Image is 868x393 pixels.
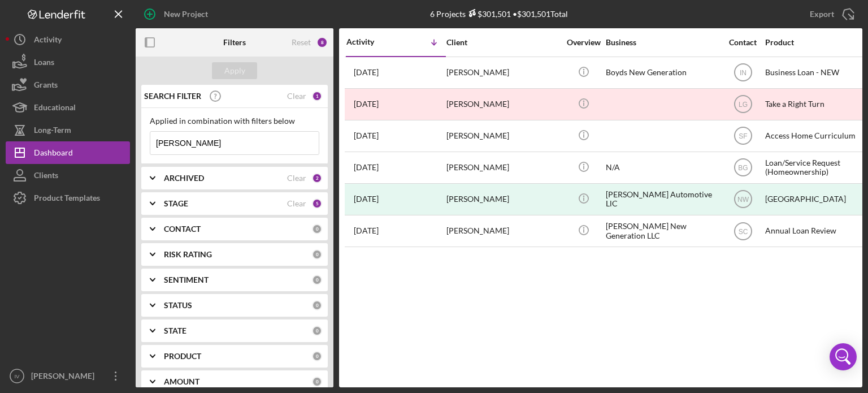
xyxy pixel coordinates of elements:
div: New Project [164,3,208,25]
b: STATE [164,326,186,335]
div: 0 [312,300,322,310]
div: Product Templates [34,187,100,212]
div: 6 Projects • $301,501 Total [430,9,568,19]
div: Clear [287,199,306,208]
button: Grants [6,74,130,96]
div: Clear [287,174,306,183]
div: [PERSON_NAME] [446,58,559,88]
b: RISK RATING [164,250,212,259]
div: 0 [312,326,322,336]
button: IV[PERSON_NAME] [6,365,130,387]
div: Long-Term [34,119,71,144]
div: [PERSON_NAME] [446,184,559,214]
b: SENTIMENT [164,275,209,284]
div: Activity [34,28,62,54]
b: PRODUCT [164,352,201,361]
div: 2 [312,173,322,183]
time: 2025-09-17 20:15 [354,68,379,77]
button: Clients [6,164,130,187]
div: Client [446,38,559,47]
div: 0 [312,249,322,260]
div: Apply [224,62,245,79]
div: 1 [312,91,322,101]
button: Long-Term [6,119,130,141]
button: Apply [212,62,257,79]
div: 8 [316,37,328,48]
div: Loans [34,51,54,76]
text: SF [739,132,747,140]
button: New Project [136,3,219,25]
div: Dashboard [34,141,73,167]
text: BG [738,164,748,172]
div: Applied in combination with filters below [150,116,319,126]
div: Contact [722,38,764,47]
button: Dashboard [6,141,130,164]
div: [PERSON_NAME] [446,216,559,246]
b: STATUS [164,301,192,310]
b: AMOUNT [164,377,199,386]
time: 2024-06-04 23:48 [354,163,379,172]
text: NW [737,196,749,204]
time: 2021-11-11 23:59 [354,226,379,235]
text: SC [738,227,748,235]
div: 0 [312,377,322,387]
button: Loans [6,51,130,74]
div: 0 [312,351,322,361]
text: IN [740,69,747,77]
div: Clear [287,92,306,101]
div: Overview [562,38,605,47]
div: Grants [34,74,58,99]
div: [PERSON_NAME] New Generation LLC [606,216,719,246]
div: Open Intercom Messenger [830,343,857,370]
div: Activity [346,37,396,46]
time: 2024-11-19 21:37 [354,131,379,140]
button: Export [798,3,862,25]
time: 2022-07-15 16:41 [354,195,379,204]
b: STAGE [164,199,188,208]
div: Educational [34,96,76,122]
div: N/A [606,153,719,183]
div: 0 [312,224,322,234]
button: Educational [6,96,130,119]
div: [PERSON_NAME] [446,121,559,151]
div: $301,501 [466,9,511,19]
b: ARCHIVED [164,174,204,183]
div: [PERSON_NAME] [28,365,102,390]
time: 2025-01-31 16:03 [354,100,379,109]
div: 0 [312,275,322,285]
text: LG [738,101,747,109]
div: [PERSON_NAME] Automotive LlC [606,184,719,214]
b: Filters [223,38,246,47]
div: Business [606,38,719,47]
div: Reset [292,38,311,47]
button: Product Templates [6,187,130,209]
div: 5 [312,198,322,209]
div: [PERSON_NAME] [446,153,559,183]
button: Activity [6,28,130,51]
b: SEARCH FILTER [144,92,201,101]
div: Clients [34,164,58,189]
div: Boyds New Generation [606,58,719,88]
b: CONTACT [164,224,201,234]
div: [PERSON_NAME] [446,89,559,119]
div: Export [810,3,834,25]
text: IV [14,373,20,379]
